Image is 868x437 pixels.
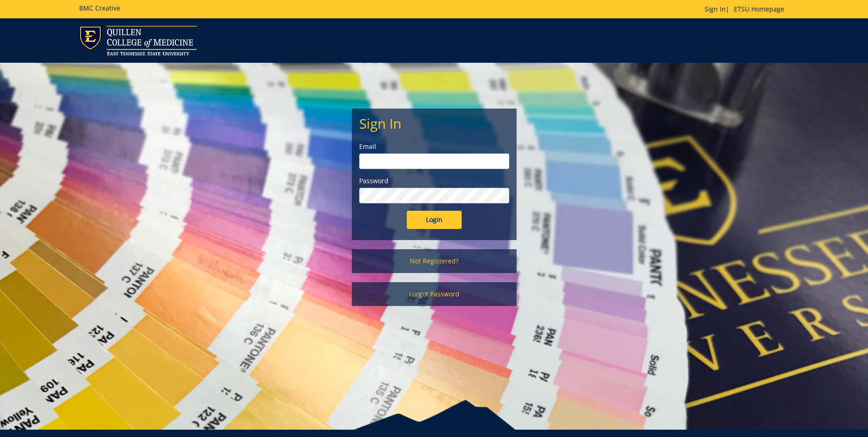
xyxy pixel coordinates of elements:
[359,116,509,131] h2: Sign In
[729,5,789,13] a: ETSU Homepage
[705,5,789,14] p: |
[705,5,726,13] a: Sign In
[352,249,517,273] a: Not Registered?
[79,5,120,11] h5: BMC Creative
[79,26,197,55] img: ETSU logo
[359,142,509,151] label: Email
[407,211,462,229] input: Login
[359,176,509,186] label: Password
[352,282,517,306] a: Forgot Password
